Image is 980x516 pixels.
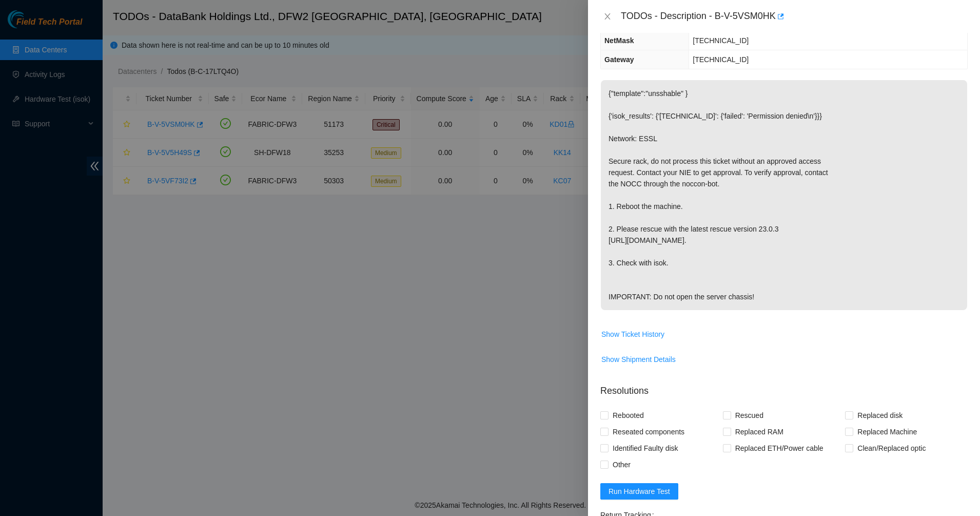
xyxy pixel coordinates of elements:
span: Rescued [731,407,768,424]
button: Show Shipment Details [601,351,676,368]
span: [TECHNICAL_ID] [693,55,749,64]
span: Identified Faulty disk [609,440,682,456]
p: Resolutions [600,376,968,398]
span: Show Shipment Details [601,354,676,365]
span: Replaced Machine [853,424,921,440]
span: Replaced disk [853,407,907,424]
button: Close [600,12,615,22]
span: Show Ticket History [601,329,664,340]
span: Clean/Replaced optic [853,440,930,456]
span: close [603,12,612,21]
span: Run Hardware Test [609,486,670,497]
span: Rebooted [609,407,648,424]
span: Reseated components [609,424,689,440]
span: Other [609,456,635,473]
button: Run Hardware Test [600,483,678,500]
span: Gateway [604,55,634,64]
span: Replaced ETH/Power cable [731,440,828,456]
button: Show Ticket History [601,326,665,342]
p: {"template":"unsshable" } {'isok_results': {'[TECHNICAL_ID]': {'failed': 'Permission denied\n'}}}... [601,80,967,310]
span: NetMask [604,36,634,45]
span: [TECHNICAL_ID] [693,36,749,45]
span: Replaced RAM [731,424,788,440]
div: TODOs - Description - B-V-5VSM0HK [621,8,968,25]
